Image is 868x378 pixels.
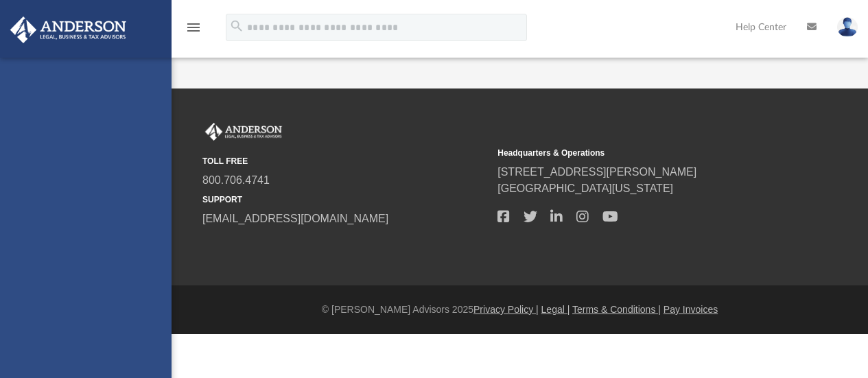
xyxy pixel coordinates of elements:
a: [GEOGRAPHIC_DATA][US_STATE] [497,182,673,194]
div: © [PERSON_NAME] Advisors 2025 [172,303,868,317]
small: Headquarters & Operations [497,147,783,159]
i: search [229,19,244,34]
img: Anderson Advisors Platinum Portal [202,123,285,141]
a: [EMAIL_ADDRESS][DOMAIN_NAME] [202,213,388,224]
a: [STREET_ADDRESS][PERSON_NAME] [497,166,696,178]
small: SUPPORT [202,193,488,206]
small: TOLL FREE [202,155,488,167]
a: Legal | [541,304,570,315]
a: Privacy Policy | [473,304,539,315]
img: Anderson Advisors Platinum Portal [6,16,130,43]
a: 800.706.4741 [202,174,270,186]
img: User Pic [837,17,858,37]
a: Terms & Conditions | [572,304,661,315]
a: menu [185,26,202,36]
a: Pay Invoices [664,304,718,315]
i: menu [185,19,202,36]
